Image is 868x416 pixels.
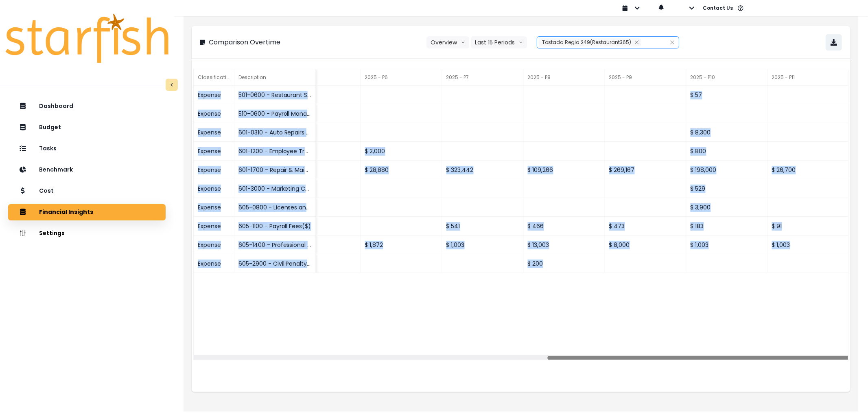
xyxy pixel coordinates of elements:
[442,217,523,236] div: $ 541
[39,103,73,110] p: Dashboard
[686,161,767,179] div: $ 198,000
[767,217,849,236] div: $ 91
[234,123,316,142] div: 601-0310 - Auto Repairs and Maintenance($)
[194,161,234,179] div: Expense
[686,236,767,254] div: $ 1,003
[234,254,316,273] div: 605-2900 - Civil Penalty($)
[8,225,166,242] button: Settings
[605,161,686,179] div: $ 269,167
[361,69,442,86] div: 2025 - P6
[670,40,675,45] svg: close
[234,161,316,179] div: 601-1700 - Repair & Maintenance($)
[361,236,442,254] div: $ 1,872
[194,69,234,86] div: Classification
[686,86,767,104] div: $ 57
[686,198,767,217] div: $ 3,900
[194,142,234,161] div: Expense
[234,236,316,254] div: 605-1400 - Professional Fees($)
[361,142,442,161] div: $ 2,000
[8,162,166,178] button: Benchmark
[767,161,849,179] div: $ 26,700
[542,39,631,46] span: Tostada Regia 249(Restaurant365)
[442,161,523,179] div: $ 323,442
[39,145,57,152] p: Tasks
[8,119,166,136] button: Budget
[605,69,686,86] div: 2025 - P9
[523,161,605,179] div: $ 109,266
[686,217,767,236] div: $ 183
[39,124,61,131] p: Budget
[234,198,316,217] div: 605-0800 - Licenses and Permits($)
[605,217,686,236] div: $ 473
[8,183,166,199] button: Cost
[442,236,523,254] div: $ 1,003
[442,69,523,86] div: 2025 - P7
[523,217,605,236] div: $ 466
[686,123,767,142] div: $ 8,300
[605,236,686,254] div: $ 8,000
[767,236,849,254] div: $ 1,003
[194,179,234,198] div: Expense
[234,86,316,104] div: 501-0600 - Restaurant Supplies Purchases($)
[523,69,605,86] div: 2025 - P8
[279,104,361,123] div: $ 4,000
[8,98,166,114] button: Dashboard
[686,142,767,161] div: $ 800
[194,217,234,236] div: Expense
[670,38,675,46] button: Clear
[234,217,316,236] div: 605-1100 - Payroll Fees($)
[686,179,767,198] div: $ 529
[194,86,234,104] div: Expense
[39,166,73,173] p: Benchmark
[209,37,280,47] p: Comparison Overtime
[279,142,361,161] div: $ 4,000
[234,104,316,123] div: 510-0600 - Payroll Management Dining($)
[279,69,361,86] div: 2025 - P5
[8,141,166,157] button: Tasks
[194,198,234,217] div: Expense
[632,38,641,46] button: Remove
[461,38,465,46] svg: arrow down line
[8,204,166,220] button: Financial Insights
[426,36,469,48] button: Overviewarrow down line
[234,179,316,198] div: 601-3000 - Marketing Consulting($)
[539,38,641,46] div: Tostada Regia 249(Restaurant365)
[234,142,316,161] div: 601-1200 - Employee Training($)
[194,123,234,142] div: Expense
[194,104,234,123] div: Expense
[361,161,442,179] div: $ 28,880
[523,254,605,273] div: $ 200
[767,69,849,86] div: 2025 - P11
[523,236,605,254] div: $ 13,003
[39,187,54,194] p: Cost
[634,40,639,45] svg: close
[234,69,316,86] div: Description
[471,36,527,48] button: Last 15 Periodsarrow down line
[519,38,523,46] svg: arrow down line
[194,236,234,254] div: Expense
[686,69,767,86] div: 2025 - P10
[194,254,234,273] div: Expense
